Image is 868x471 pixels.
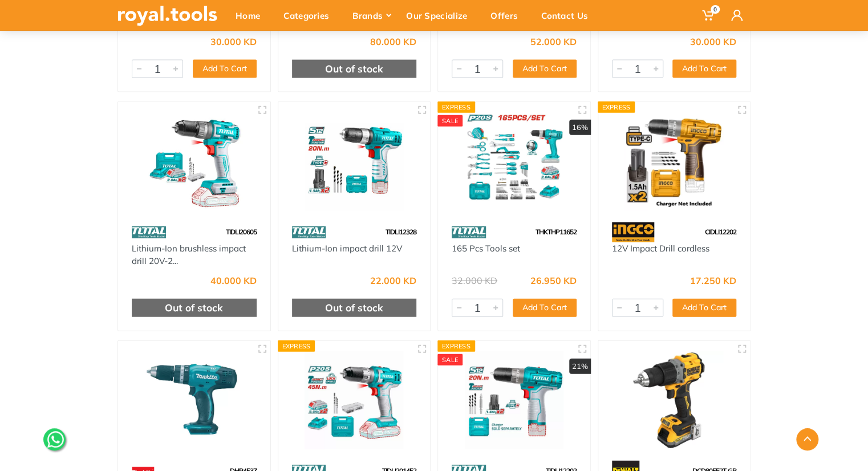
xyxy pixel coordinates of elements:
span: TIDLI20605 [226,228,257,236]
div: SALE [437,115,463,127]
div: Home [228,3,275,27]
img: Royal Tools - Impact drill 12V 2Ah [448,351,580,450]
img: 86.webp [292,222,326,242]
div: 80.000 KD [370,37,416,46]
button: Add To Cart [193,60,257,78]
div: 40.000 KD [210,276,257,285]
button: Add To Cart [672,60,736,78]
img: 86.webp [452,222,486,242]
div: 22.000 KD [370,276,416,285]
div: Express [437,101,475,113]
div: 16% [569,120,591,136]
div: Brands [344,3,398,27]
img: Royal Tools - 12V Impact Drill cordless [609,112,740,211]
img: 86.webp [132,222,166,242]
a: 12V Impact Drill cordless [612,243,709,254]
img: 91.webp [612,222,655,242]
button: Add To Cart [672,299,736,317]
div: 21% [569,359,591,375]
span: THKTHP11652 [536,228,577,236]
a: Lithium-Ion brushless impact drill 20V-2... [132,243,246,267]
button: Add To Cart [513,299,577,317]
img: Royal Tools - 165 Pcs Tools set [448,112,580,211]
div: 52.000 KD [530,37,577,46]
div: 30.000 KD [690,37,736,46]
div: Contact Us [533,3,603,27]
img: Royal Tools - Lithium-Ion brushless impact drill 20V-2Ah [128,112,260,211]
span: 0 [711,5,720,14]
div: Our Specialize [398,3,482,27]
div: Out of stock [292,60,417,78]
img: Royal Tools - 10mm Impact drill 20V [289,351,420,450]
div: 17.250 KD [690,276,736,285]
div: 30.000 KD [210,37,257,46]
div: Categories [275,3,344,27]
div: Express [437,340,475,352]
img: Royal Tools - Combi Drill 18V only machine [128,351,260,450]
div: Out of stock [292,299,417,317]
div: Express [278,340,315,352]
a: Lithium-Ion impact drill 12V [292,243,402,254]
a: 165 Pcs Tools set [452,243,520,254]
div: 32.000 KD [452,276,497,285]
div: 26.950 KD [530,276,577,285]
div: SALE [437,354,463,366]
img: Royal Tools - Lithium-Ion impact drill 12V [289,112,420,211]
div: Offers [482,3,533,27]
span: TIDLI12328 [386,228,416,236]
div: Express [598,101,635,113]
img: royal.tools Logo [117,6,217,26]
span: CIDLI12202 [705,228,736,236]
button: Add To Cart [513,60,577,78]
img: Royal Tools - 18V XR Brushless Hammer Drill Driver - 2 X 1.7 Ah POWERSTACK Batteries [609,351,740,450]
div: Out of stock [132,299,257,317]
